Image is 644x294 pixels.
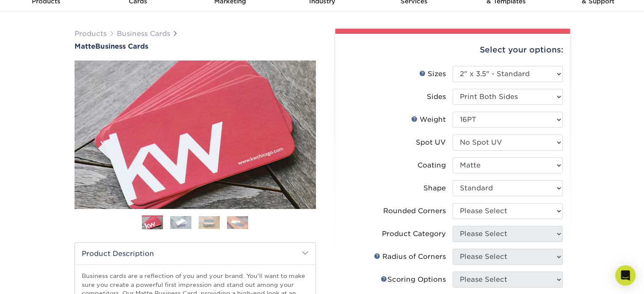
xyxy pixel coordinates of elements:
div: Select your options: [342,34,563,66]
div: Sides [427,92,446,102]
img: Business Cards 02 [170,216,191,229]
div: Scoring Options [381,275,446,285]
a: Business Cards [117,30,170,38]
iframe: Google Customer Reviews [2,268,72,291]
div: Sizes [419,69,446,79]
div: Shape [423,183,446,193]
h1: Business Cards [75,42,316,50]
a: Products [75,30,107,38]
div: Coating [417,160,446,170]
div: Product Category [382,229,446,239]
div: Radius of Corners [374,252,446,262]
img: Matte 01 [75,14,316,255]
img: Business Cards 04 [227,216,248,229]
span: Matte [75,42,95,50]
div: Weight [411,115,446,125]
img: Business Cards 03 [199,216,220,229]
div: Rounded Corners [383,206,446,216]
h2: Product Description [75,243,315,264]
div: Open Intercom Messenger [615,265,636,286]
div: Spot UV [416,137,446,148]
a: MatteBusiness Cards [75,42,316,50]
img: Business Cards 01 [142,212,163,234]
